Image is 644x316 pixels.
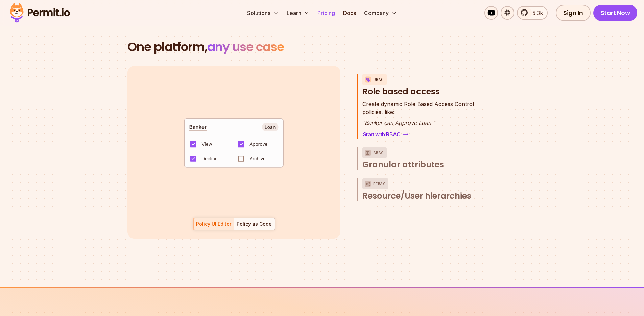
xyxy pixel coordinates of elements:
a: Start Now [593,5,638,21]
p: policies, like: [362,100,474,116]
span: Resource/User hierarchies [362,190,471,201]
a: Sign In [556,5,591,21]
h2: One platform, [127,40,517,54]
a: 5.3k [517,6,548,20]
span: Granular attributes [362,159,444,170]
span: any use case [207,38,284,55]
span: " [362,119,365,126]
a: Pricing [315,6,338,20]
button: Learn [284,6,312,20]
p: ABAC [373,147,384,158]
a: Docs [340,6,359,20]
span: 5.3k [528,9,543,17]
span: " [433,119,435,126]
button: Company [361,6,400,20]
button: Solutions [244,6,281,20]
div: Policy as Code [237,221,272,227]
p: Banker can Approve Loan [362,119,474,127]
p: ReBAC [373,178,386,189]
button: ABACGranular attributes [362,147,488,170]
span: Create dynamic Role Based Access Control [362,100,474,108]
button: ReBACResource/User hierarchies [362,178,488,201]
button: Policy as Code [234,218,275,230]
div: RBACRole based access [362,100,488,139]
img: Permit logo [7,1,73,24]
a: Start with RBAC [362,130,409,139]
